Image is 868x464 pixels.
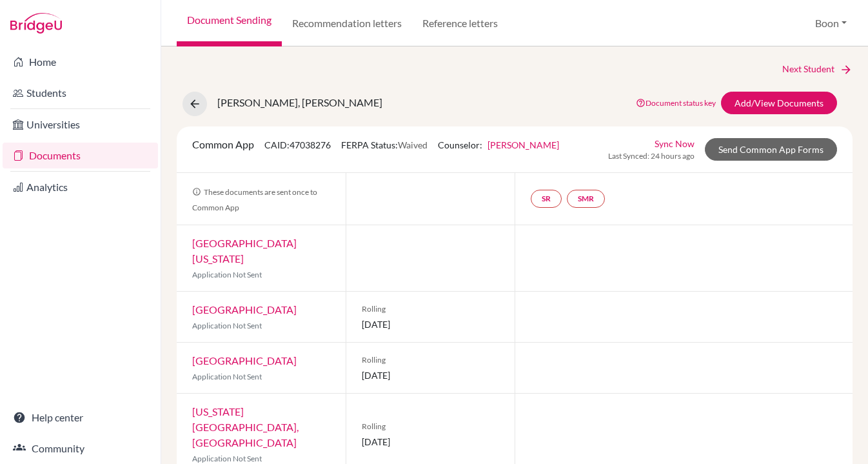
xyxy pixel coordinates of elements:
a: SR [531,190,562,208]
a: [GEOGRAPHIC_DATA] [192,303,297,316]
span: Application Not Sent [192,372,262,381]
a: Send Common App Forms [705,138,837,161]
a: Students [3,80,158,106]
span: Counselor: [438,139,559,150]
span: [DATE] [362,318,499,331]
a: Home [3,49,158,75]
a: Next Student [782,62,853,76]
span: Last Synced: 24 hours ago [608,150,695,162]
span: Application Not Sent [192,270,262,279]
span: [PERSON_NAME], [PERSON_NAME] [217,96,382,108]
span: [DATE] [362,368,499,382]
span: Rolling [362,303,499,315]
a: Analytics [3,174,158,200]
img: Bridge-U [10,13,62,34]
a: Add/View Documents [721,92,837,114]
span: Common App [192,138,254,150]
span: These documents are sent once to Common App [192,187,317,212]
a: [US_STATE][GEOGRAPHIC_DATA], [GEOGRAPHIC_DATA] [192,405,299,449]
span: CAID: 47038276 [264,139,331,150]
span: Waived [398,139,428,150]
a: Community [3,436,158,461]
a: Document status key [636,98,716,108]
a: [GEOGRAPHIC_DATA] [192,354,297,367]
a: [PERSON_NAME] [488,139,559,150]
a: Sync Now [655,137,695,150]
a: SMR [567,190,605,208]
span: FERPA Status: [341,139,428,150]
span: Rolling [362,421,499,432]
span: Application Not Sent [192,454,262,463]
a: [GEOGRAPHIC_DATA][US_STATE] [192,237,297,265]
a: Documents [3,143,158,168]
a: Help center [3,405,158,430]
span: [DATE] [362,435,499,449]
span: Application Not Sent [192,321,262,330]
button: Boon [809,11,853,35]
span: Rolling [362,354,499,366]
a: Universities [3,112,158,137]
